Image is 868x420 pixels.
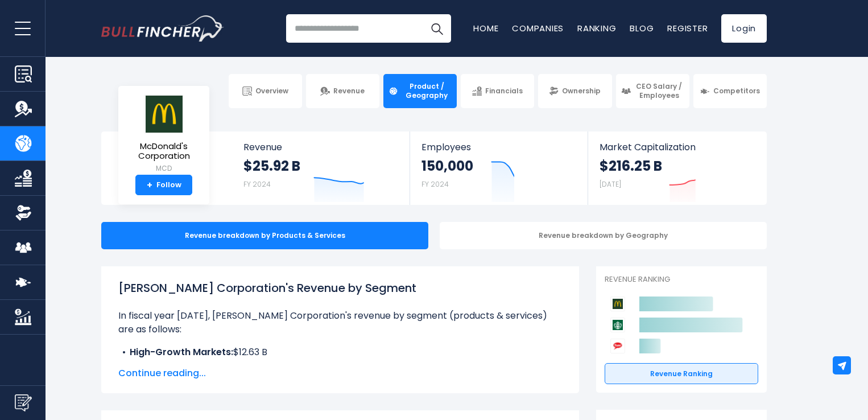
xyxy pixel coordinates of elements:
[127,163,200,174] small: MCD
[333,87,365,96] span: Revenue
[232,131,410,205] a: Revenue $25.92 B FY 2024
[383,74,457,108] a: Product / Geography
[610,318,625,332] img: Starbucks Corporation competitors logo
[306,74,379,108] a: Revenue
[512,22,564,34] a: Companies
[15,204,32,221] img: Ownership
[118,367,562,380] span: Continue reading...
[101,222,428,249] div: Revenue breakdown by Products & Services
[127,94,201,175] a: McDonald's Corporation MCD
[423,14,451,43] button: Search
[243,157,300,175] strong: $25.92 B
[144,95,184,133] img: MCD logo
[421,179,449,189] small: FY 2024
[473,22,498,34] a: Home
[461,74,534,108] a: Financials
[610,297,625,311] img: McDonald's Corporation competitors logo
[255,87,288,96] span: Overview
[101,15,224,42] img: Bullfincher logo
[118,345,562,359] li: $12.63 B
[600,179,621,189] small: [DATE]
[721,14,767,43] a: Login
[130,345,233,359] b: High-Growth Markets:
[243,179,271,189] small: FY 2024
[135,175,192,195] a: +Follow
[713,87,760,96] span: Competitors
[667,22,708,34] a: Register
[605,275,758,285] p: Revenue Ranking
[485,87,523,96] span: Financials
[605,363,758,385] a: Revenue Ranking
[600,142,754,153] span: Market Capitalization
[562,87,601,96] span: Ownership
[421,157,473,175] strong: 150,000
[538,74,611,108] a: Ownership
[410,131,587,205] a: Employees 150,000 FY 2024
[147,180,152,191] strong: +
[693,74,767,108] a: Competitors
[118,279,562,297] h1: [PERSON_NAME] Corporation's Revenue by Segment
[577,22,616,34] a: Ranking
[616,74,689,108] a: CEO Salary / Employees
[588,131,766,205] a: Market Capitalization $216.25 B [DATE]
[402,82,452,100] span: Product / Geography
[634,82,684,100] span: CEO Salary / Employees
[118,309,562,336] p: In fiscal year [DATE], [PERSON_NAME] Corporation's revenue by segment (products & services) are a...
[101,15,224,42] a: Go to homepage
[421,142,576,153] span: Employees
[630,22,654,34] a: Blog
[229,74,302,108] a: Overview
[243,142,399,153] span: Revenue
[610,339,625,353] img: Yum! Brands competitors logo
[127,142,200,160] span: McDonald's Corporation
[600,157,662,175] strong: $216.25 B
[440,222,767,249] div: Revenue breakdown by Geography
